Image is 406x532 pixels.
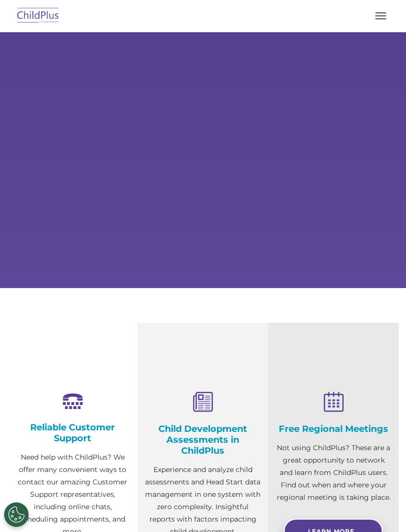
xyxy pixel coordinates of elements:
h4: Free Regional Meetings [276,423,391,434]
button: Cookies Settings [4,502,29,527]
h4: Reliable Customer Support [15,422,130,444]
h4: Child Development Assessments in ChildPlus [145,423,260,456]
p: Not using ChildPlus? These are a great opportunity to network and learn from ChildPlus users. Fin... [276,442,391,504]
img: ChildPlus by Procare Solutions [15,4,61,28]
